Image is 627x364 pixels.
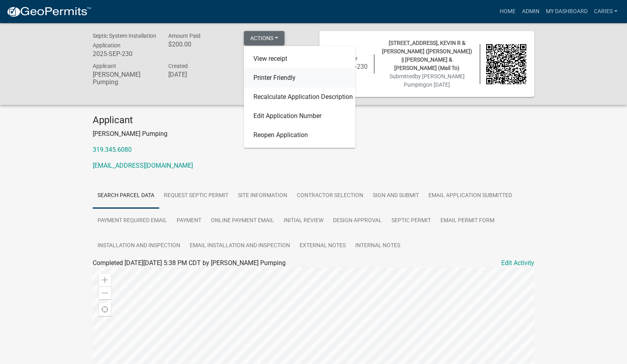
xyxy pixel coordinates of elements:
[244,87,355,106] a: Recalculate Application Description
[244,46,355,148] div: Actions
[93,162,193,169] a: [EMAIL_ADDRESS][DOMAIN_NAME]
[244,31,284,45] button: Actions
[389,73,465,88] span: Submitted on [DATE]
[368,183,424,209] a: Sign and Submit
[244,106,355,126] a: Edit Application Number
[185,233,295,259] a: Email Installation and Inspection
[279,208,328,234] a: Initial Review
[206,208,279,234] a: Online Payment Email
[93,33,156,48] span: Septic System Installation Application
[93,114,534,126] h4: Applicant
[93,208,172,234] a: Payment Required Email
[591,4,621,19] a: CarieS
[93,146,132,153] a: 319.345.6080
[93,50,156,58] h6: 2025-SEP-230
[168,41,232,48] h6: $200.00
[244,126,355,145] a: Reopen Application
[93,259,286,267] span: Completed [DATE][DATE] 5:38 PM CDT by [PERSON_NAME] Pumping
[244,49,355,68] a: View receipt
[93,63,116,69] span: Applicant
[387,208,436,234] a: Septic Permit
[292,183,368,209] a: Contractor Selection
[233,183,292,209] a: Site Information
[295,233,350,259] a: External Notes
[424,183,517,209] a: Email Application Submitted
[501,258,534,268] a: Edit Activity
[404,73,465,88] span: by [PERSON_NAME] Pumping
[486,44,527,85] img: QR code
[93,129,534,139] p: [PERSON_NAME] Pumping
[350,233,405,259] a: Internal Notes
[99,303,111,316] div: Find my location
[93,233,185,259] a: Installation and Inspection
[543,4,591,19] a: My Dashboard
[382,40,472,71] span: [STREET_ADDRESS], KEVIN R & [PERSON_NAME] ([PERSON_NAME]) || [PERSON_NAME] & [PERSON_NAME] (Mail To)
[168,63,188,69] span: Created
[436,208,499,234] a: Email Permit Form
[93,183,159,209] a: Search Parcel Data
[328,208,387,234] a: Design Approval
[519,4,543,19] a: Admin
[168,71,232,78] h6: [DATE]
[99,287,111,299] div: Zoom out
[172,208,206,234] a: Payment
[93,71,156,86] h6: [PERSON_NAME] Pumping
[497,4,519,19] a: Home
[99,274,111,287] div: Zoom in
[159,183,233,209] a: Request Septic Permit
[168,33,201,39] span: Amount Paid
[244,68,355,87] a: Printer Friendly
